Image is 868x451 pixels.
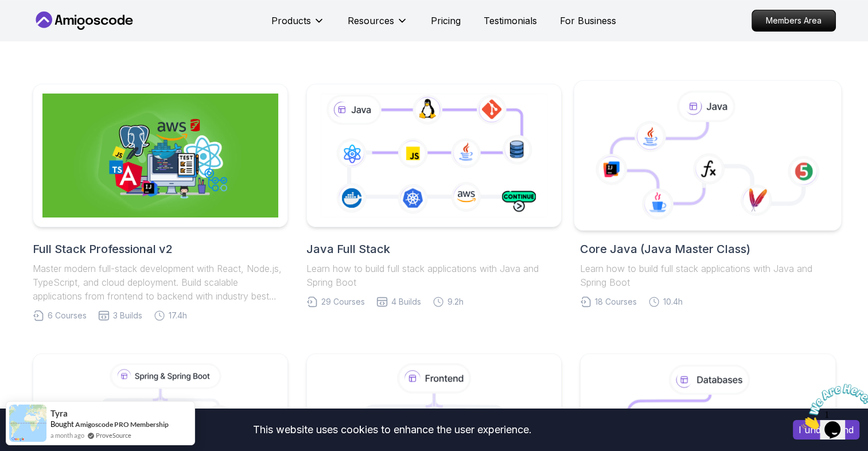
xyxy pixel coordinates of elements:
span: a month ago [50,430,84,440]
img: Chat attention grabber [5,5,76,50]
a: Java Full StackLearn how to build full stack applications with Java and Spring Boot29 Courses4 Bu... [306,84,562,308]
a: Pricing [431,14,461,28]
a: ProveSource [96,430,131,440]
span: 10.4h [663,296,683,308]
a: Amigoscode PRO Membership [75,420,169,429]
p: Products [271,14,311,28]
span: 17.4h [169,310,187,321]
span: Tyra [50,409,68,418]
img: provesource social proof notification image [9,405,46,442]
span: 29 Courses [321,296,365,308]
span: 3 Builds [113,310,142,321]
button: Products [271,14,325,37]
span: 1 [5,5,9,14]
p: Learn how to build full stack applications with Java and Spring Boot [580,262,835,289]
p: Learn how to build full stack applications with Java and Spring Boot [306,262,562,289]
span: 4 Builds [391,296,421,308]
p: Members Area [752,10,835,31]
a: Testimonials [484,14,537,28]
a: For Business [560,14,616,28]
a: Members Area [752,10,836,32]
a: Full Stack Professional v2Full Stack Professional v2Master modern full-stack development with Rea... [33,84,288,321]
button: Resources [348,14,408,37]
h2: Java Full Stack [306,241,562,257]
span: Bought [50,419,74,429]
img: Full Stack Professional v2 [42,94,278,217]
span: 18 Courses [595,296,637,308]
p: Resources [348,14,394,28]
span: 6 Courses [48,310,87,321]
h2: Core Java (Java Master Class) [580,241,835,257]
h2: Full Stack Professional v2 [33,241,288,257]
div: This website uses cookies to enhance the user experience. [9,417,776,442]
a: Core Java (Java Master Class)Learn how to build full stack applications with Java and Spring Boot... [580,84,835,308]
button: Accept cookies [793,420,859,440]
p: Master modern full-stack development with React, Node.js, TypeScript, and cloud deployment. Build... [33,262,288,303]
span: 9.2h [447,296,464,308]
iframe: chat widget [797,379,868,434]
